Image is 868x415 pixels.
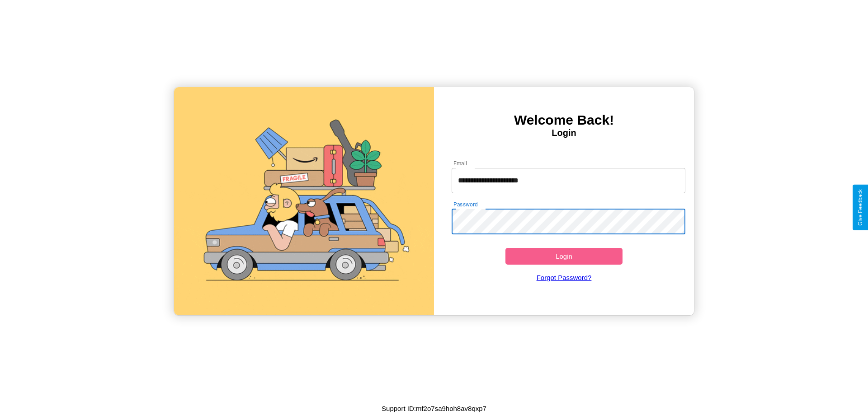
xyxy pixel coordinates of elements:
[453,159,467,167] label: Email
[505,248,623,265] button: Login
[174,87,434,315] img: gif
[447,265,681,290] a: Forgot Password?
[453,201,477,208] label: Password
[434,112,694,128] h3: Welcome Back!
[857,189,863,226] div: Give Feedback
[434,128,694,138] h4: Login
[382,402,486,415] p: Support ID: mf2o7sa9hoh8av8qxp7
